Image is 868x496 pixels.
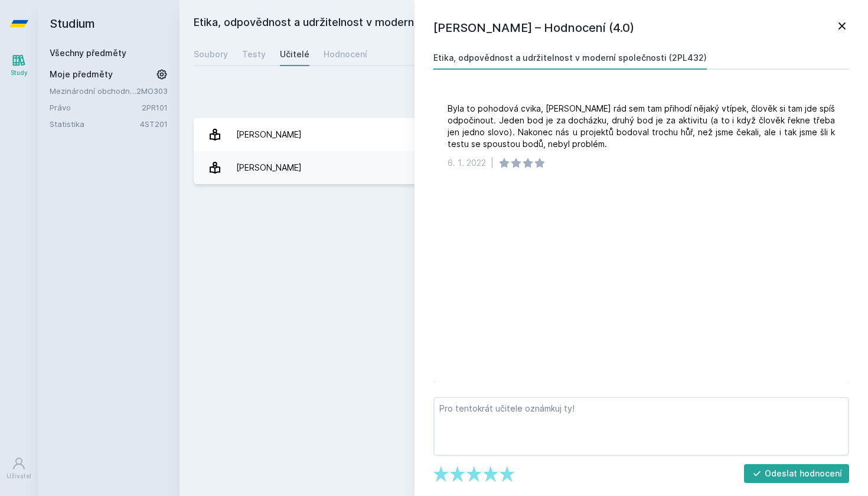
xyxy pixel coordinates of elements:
[2,47,35,83] a: Study
[50,48,126,58] a: Všechny předměty
[236,156,302,180] div: [PERSON_NAME]
[194,48,228,60] div: Soubory
[242,48,266,60] div: Testy
[242,43,266,66] a: Testy
[194,43,228,66] a: Soubory
[11,68,28,77] div: Study
[50,102,142,113] a: Právo
[448,157,486,169] div: 6. 1. 2022
[280,43,309,66] a: Učitelé
[324,48,367,60] div: Hodnocení
[136,86,168,96] a: 2MO303
[491,157,494,169] div: |
[194,151,854,184] a: [PERSON_NAME] 1 hodnocení 4.0
[6,472,31,481] div: Uživatel
[324,43,367,66] a: Hodnocení
[50,118,140,130] a: Statistika
[194,14,722,33] h2: Etika, odpovědnost a udržitelnost v moderní společnosti (2PL432)
[280,48,309,60] div: Učitelé
[142,103,168,112] a: 2PR101
[2,451,35,487] a: Uživatel
[140,119,168,129] a: 4ST201
[50,68,113,80] span: Moje předměty
[194,118,854,151] a: [PERSON_NAME] 2 hodnocení 5.0
[236,123,302,146] div: [PERSON_NAME]
[448,103,835,150] div: Byla to pohodová cvika, [PERSON_NAME] rád sem tam přihodí nějaký vtípek, člověk si tam jde spíš o...
[50,85,136,97] a: Mezinárodní obchodní jednání a protokol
